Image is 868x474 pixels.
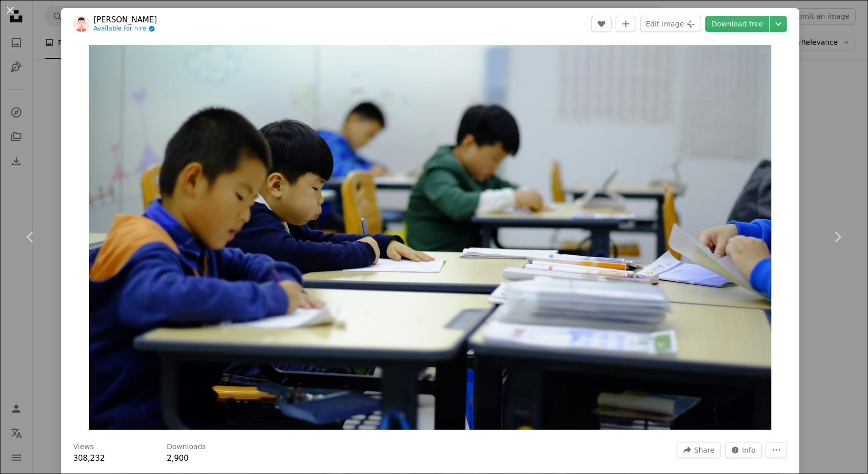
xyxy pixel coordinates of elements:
[677,442,721,458] button: Share this image
[73,16,89,32] img: Go to Jerry Wang's profile
[770,16,787,32] button: Choose download size
[694,442,714,458] span: Share
[89,45,772,430] img: a group of children sitting at desks in a classroom
[73,454,105,463] span: 308,232
[616,16,636,32] button: Add to Collection
[89,45,772,430] button: Zoom in on this image
[766,442,787,458] button: More Actions
[73,442,94,452] h3: Views
[705,16,769,32] a: Download free
[742,442,756,458] span: Info
[94,15,157,25] a: [PERSON_NAME]
[94,25,157,33] a: Available for hire
[640,16,701,32] button: Edit image
[807,188,868,286] a: Next
[167,442,206,452] h3: Downloads
[725,442,762,458] button: Stats about this image
[167,454,189,463] span: 2,900
[591,16,612,32] button: Like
